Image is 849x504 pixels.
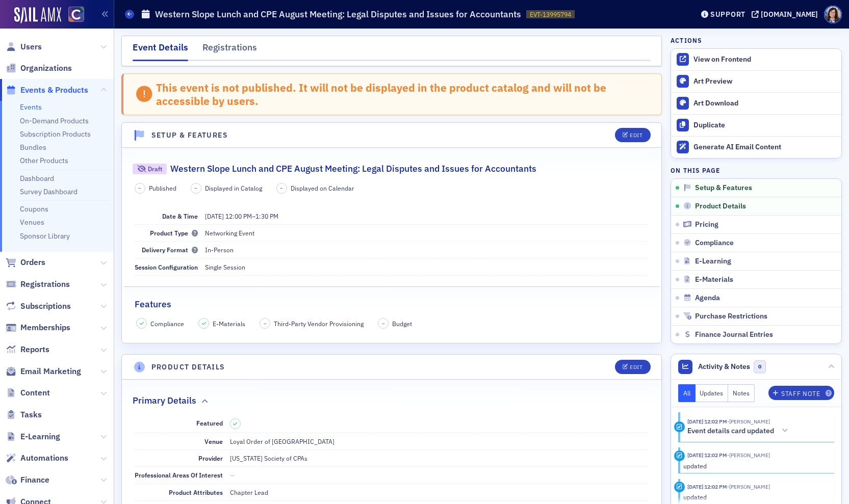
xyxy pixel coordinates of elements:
[20,301,71,312] span: Subscriptions
[61,7,84,24] a: View Homepage
[683,492,828,501] div: updated
[205,212,278,220] span: –
[824,6,842,23] span: Profile
[202,41,257,60] div: Registrations
[280,184,283,192] span: –
[630,364,642,370] div: Edit
[264,320,267,327] span: –
[6,474,49,486] a: Finance
[781,391,820,396] div: Staff Note
[198,454,223,462] span: Provider
[6,279,70,290] a: Registrations
[20,279,70,290] span: Registrations
[205,246,234,254] span: In-Person
[687,427,774,436] h5: Event details card updated
[20,344,49,355] span: Reports
[150,229,198,237] span: Product Type
[205,183,262,193] span: Displayed in Catalog
[20,431,60,442] span: E-Learning
[698,361,750,372] span: Activity & Notes
[20,257,45,268] span: Orders
[630,132,642,138] div: Edit
[20,174,54,183] a: Dashboard
[135,263,198,271] span: Session Configuration
[6,41,42,52] a: Users
[170,162,536,175] h2: Western Slope Lunch and CPE August Meeting: Legal Disputes and Issues for Accountants
[671,114,841,136] button: Duplicate
[693,143,836,152] div: Generate AI Email Content
[678,384,696,402] button: All
[205,229,254,237] span: Networking Event
[194,184,197,192] span: –
[6,301,71,312] a: Subscriptions
[6,409,42,420] a: Tasks
[6,387,50,399] a: Content
[20,366,81,377] span: Email Marketing
[230,437,335,445] span: Loyal Order of [GEOGRAPHIC_DATA]
[671,166,842,175] h4: On this page
[274,319,364,328] span: Third-Party Vendor Provisioning
[20,387,50,399] span: Content
[230,488,268,497] div: Chapter Lead
[727,452,770,459] span: Stacy Svendsen
[683,461,828,470] div: updated
[142,246,198,254] span: Delivery Format
[6,453,68,464] a: Automations
[14,7,61,23] img: SailAMX
[20,187,78,196] a: Survey Dashboard
[710,10,745,19] div: Support
[754,360,766,373] span: 0
[135,298,171,311] h2: Features
[225,212,252,220] time: 12:00 PM
[20,129,91,139] a: Subscription Products
[693,121,836,130] div: Duplicate
[205,263,245,271] span: Single Session
[671,92,841,114] a: Art Download
[138,184,141,192] span: –
[695,202,746,211] span: Product Details
[727,483,770,490] span: Stacy Svendsen
[674,482,685,492] div: Update
[674,421,685,432] div: Activity
[20,143,46,152] a: Bundles
[255,212,278,220] time: 1:30 PM
[693,77,836,86] div: Art Preview
[20,218,44,227] a: Venues
[20,231,70,241] a: Sponsor Library
[20,41,42,52] span: Users
[687,418,727,425] time: 8/12/2025 12:02 PM
[671,49,841,70] a: View on Frontend
[204,437,223,445] span: Venue
[695,238,734,248] span: Compliance
[6,366,81,377] a: Email Marketing
[6,257,45,268] a: Orders
[696,384,729,402] button: Updates
[382,320,385,327] span: –
[291,183,354,193] span: Displayed on Calendar
[20,156,68,165] a: Other Products
[530,10,571,19] span: EVT-13995794
[695,275,733,284] span: E-Materials
[768,386,834,400] button: Staff Note
[68,7,84,22] img: SailAMX
[20,204,48,214] a: Coupons
[671,71,841,92] a: Art Preview
[20,63,72,74] span: Organizations
[687,426,792,436] button: Event details card updated
[6,63,72,74] a: Organizations
[156,81,651,108] div: This event is not published. It will not be displayed in the product catalog and will not be acce...
[695,220,718,229] span: Pricing
[693,99,836,108] div: Art Download
[148,166,162,172] div: Draft
[392,319,412,328] span: Budget
[752,11,821,18] button: [DOMAIN_NAME]
[728,384,755,402] button: Notes
[149,183,176,193] span: Published
[20,85,88,96] span: Events & Products
[151,362,225,373] h4: Product Details
[761,10,818,19] div: [DOMAIN_NAME]
[133,394,196,407] h2: Primary Details
[615,360,650,374] button: Edit
[671,136,841,158] button: Generate AI Email Content
[162,212,198,220] span: Date & Time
